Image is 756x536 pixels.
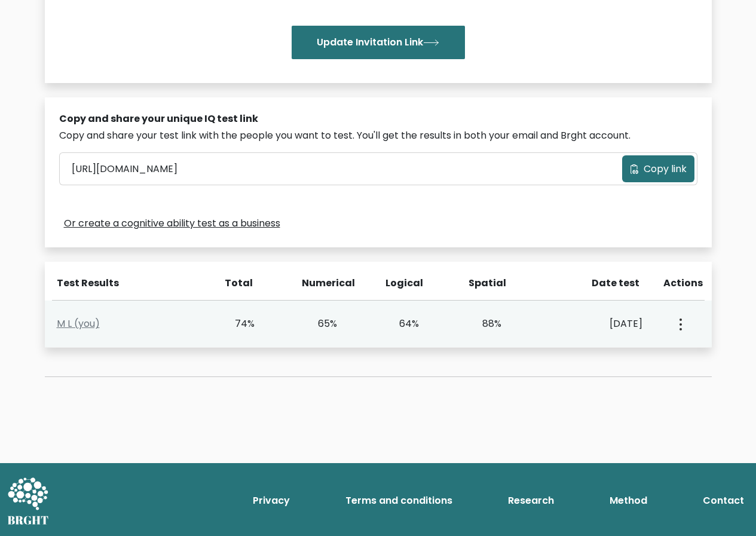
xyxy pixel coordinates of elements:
[698,489,749,513] a: Contact
[303,317,337,331] div: 65%
[248,489,295,513] a: Privacy
[64,216,280,231] a: Or create a cognitive ability test as a business
[59,128,697,143] div: Copy and share your test link with the people you want to test. You'll get the results in both yo...
[467,317,501,331] div: 88%
[302,276,336,290] div: Numerical
[221,317,255,331] div: 74%
[644,162,687,176] span: Copy link
[341,489,457,513] a: Terms and conditions
[550,317,642,331] div: [DATE]
[503,489,559,513] a: Research
[622,155,694,182] button: Copy link
[469,276,503,290] div: Spatial
[605,489,652,513] a: Method
[57,276,204,290] div: Test Results
[57,317,100,330] a: M L (you)
[385,317,420,331] div: 64%
[552,276,649,290] div: Date test
[385,276,420,290] div: Logical
[219,276,253,290] div: Total
[292,26,465,59] button: Update Invitation Link
[59,112,697,126] div: Copy and share your unique IQ test link
[663,276,705,290] div: Actions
